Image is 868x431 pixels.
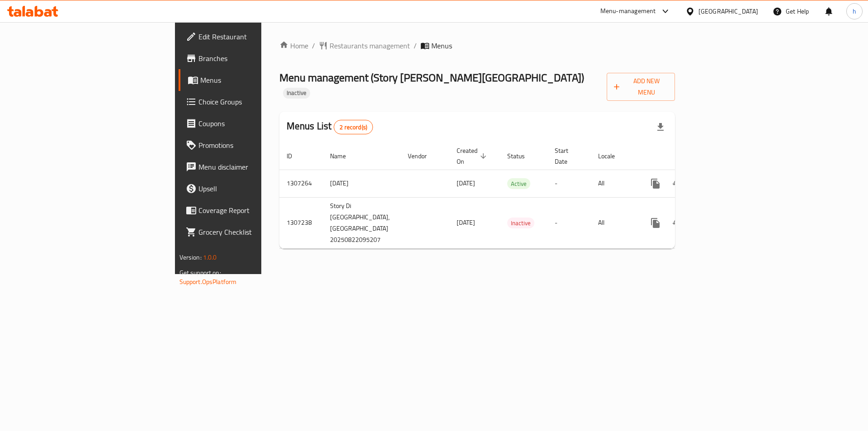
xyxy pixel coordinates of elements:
[645,173,666,194] button: more
[330,151,358,161] span: Name
[334,123,373,132] span: 2 record(s)
[179,156,320,178] a: Menu disclaimer
[179,199,320,221] a: Coverage Report
[607,73,675,101] button: Add New Menu
[200,75,313,85] span: Menus
[179,251,202,263] span: Version:
[614,76,668,98] span: Add New Menu
[457,177,475,189] span: [DATE]
[179,69,320,91] a: Menus
[203,251,217,263] span: 1.0.0
[507,218,534,228] span: Inactive
[198,118,313,129] span: Coupons
[637,142,739,170] th: Actions
[507,178,530,189] div: Active
[198,161,313,172] span: Menu disclaimer
[853,6,856,16] span: h
[279,67,584,88] span: Menu management ( Story [PERSON_NAME][GEOGRAPHIC_DATA] )
[591,197,637,248] td: All
[645,212,666,234] button: more
[591,170,637,197] td: All
[198,140,313,151] span: Promotions
[323,170,401,197] td: [DATE]
[179,276,237,288] a: Support.OpsPlatform
[666,173,688,194] button: Change Status
[414,40,417,51] li: /
[179,267,221,279] span: Get support on:
[457,217,475,228] span: [DATE]
[198,183,313,194] span: Upsell
[323,197,401,248] td: Story Di [GEOGRAPHIC_DATA],[GEOGRAPHIC_DATA] 20250822095207
[555,145,580,167] span: Start Date
[666,212,688,234] button: Change Status
[598,151,627,161] span: Locale
[179,134,320,156] a: Promotions
[198,96,313,107] span: Choice Groups
[334,120,373,134] div: Total records count
[507,179,530,189] span: Active
[457,145,489,167] span: Created On
[287,151,304,161] span: ID
[279,142,739,249] table: enhanced table
[431,40,452,51] span: Menus
[279,40,675,51] nav: breadcrumb
[198,31,313,42] span: Edit Restaurant
[179,47,320,69] a: Branches
[547,170,591,197] td: -
[179,221,320,243] a: Grocery Checklist
[650,116,671,138] div: Export file
[507,151,537,161] span: Status
[408,151,439,161] span: Vendor
[179,178,320,199] a: Upsell
[198,53,313,64] span: Branches
[198,227,313,237] span: Grocery Checklist
[179,113,320,134] a: Coupons
[319,40,410,51] a: Restaurants management
[507,218,534,228] div: Inactive
[547,197,591,248] td: -
[330,40,410,51] span: Restaurants management
[600,6,656,17] div: Menu-management
[179,91,320,113] a: Choice Groups
[179,26,320,47] a: Edit Restaurant
[198,205,313,216] span: Coverage Report
[698,6,758,16] div: [GEOGRAPHIC_DATA]
[287,119,373,134] h2: Menus List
